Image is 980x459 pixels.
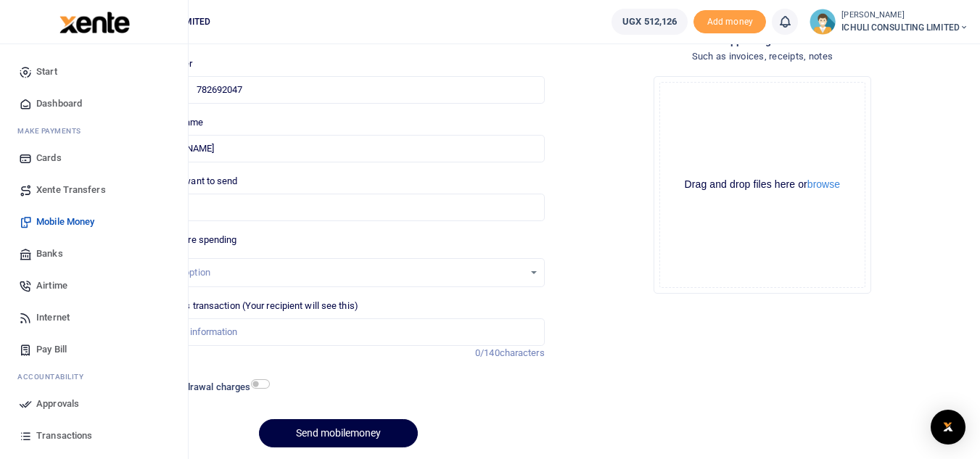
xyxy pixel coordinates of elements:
span: Start [36,65,57,79]
span: characters [500,347,545,358]
a: Dashboard [12,88,176,120]
input: MTN & Airtel numbers are validated [132,135,544,162]
a: Xente Transfers [12,174,176,206]
span: ake Payments [25,125,81,136]
span: ICHULI CONSULTING LIMITED [841,21,968,34]
span: Add money [693,10,766,34]
a: Internet [12,302,176,334]
li: Ac [12,365,176,388]
span: 0/140 [475,347,500,358]
li: Toup your wallet [693,10,766,34]
span: Xente Transfers [36,183,106,197]
label: Memo for this transaction (Your recipient will see this) [132,299,358,313]
span: UGX 512,126 [622,15,677,29]
span: Internet [36,310,70,325]
a: Banks [12,238,176,270]
a: Cards [12,142,176,174]
a: Mobile Money [12,206,176,238]
span: Approvals [36,397,79,411]
a: Pay Bill [12,334,176,365]
div: Drag and drop files here or [660,178,865,191]
span: Dashboard [36,96,82,111]
a: logo-small logo-large logo-large [58,16,130,27]
input: UGX [132,194,544,221]
li: Wallet ballance [606,9,693,35]
input: Enter extra information [132,318,544,346]
a: Approvals [12,388,176,420]
input: Enter phone number [132,76,544,104]
a: Transactions [12,420,176,452]
img: logo-large [59,12,130,33]
span: Banks [36,247,63,261]
div: Open Intercom Messenger [931,410,965,444]
span: Cards [36,151,62,165]
span: Transactions [36,429,92,443]
a: Airtime [12,270,176,302]
div: Select an option [143,265,523,280]
button: Send mobilemoney [259,419,418,447]
h6: Include withdrawal charges [134,381,263,393]
span: Mobile Money [36,215,94,229]
img: profile-user [810,9,836,35]
a: profile-user [PERSON_NAME] ICHULI CONSULTING LIMITED [810,9,968,35]
a: UGX 512,126 [612,9,688,35]
span: Pay Bill [36,342,67,357]
a: Start [12,56,176,88]
a: Add money [693,15,766,26]
button: browse [807,179,840,189]
span: Airtime [36,278,67,293]
li: M [12,120,176,142]
div: File Uploader [654,76,871,294]
span: countability [28,371,83,382]
small: [PERSON_NAME] [841,9,968,22]
h4: Such as invoices, receipts, notes [556,49,968,65]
